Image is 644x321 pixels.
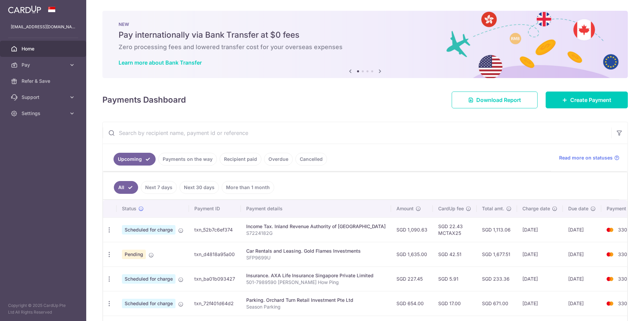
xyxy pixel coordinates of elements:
[568,205,588,212] span: Due date
[122,250,146,259] span: Pending
[559,154,613,161] span: Read more on statuses
[603,250,617,258] img: Bank Card
[477,217,517,242] td: SGD 1,113.06
[618,227,630,233] span: 3309
[391,217,433,242] td: SGD 1,090.63
[246,248,386,254] div: Car Rentals and Leasing. Gold Flames Investments
[517,242,563,266] td: [DATE]
[246,297,386,304] div: Parking. Orchard Turn Retail Investment Pte Ltd
[119,22,612,27] p: NEW
[391,291,433,316] td: SGD 654.00
[122,274,175,284] span: Scheduled for charge
[189,242,241,266] td: txn_d4818a95a00
[433,242,477,266] td: SGD 42.51
[476,96,521,104] span: Download Report
[158,153,217,166] a: Payments on the way
[391,242,433,266] td: SGD 1,635.00
[220,153,261,166] a: Recipient paid
[246,279,386,286] p: 501-7989590 [PERSON_NAME] How Ping
[570,96,611,104] span: Create Payment
[603,299,617,308] img: Bank Card
[189,200,241,217] th: Payment ID
[477,266,517,291] td: SGD 233.36
[180,181,219,194] a: Next 30 days
[618,300,630,306] span: 3309
[102,94,186,106] h4: Payments Dashboard
[11,24,75,30] p: [EMAIL_ADDRESS][DOMAIN_NAME]
[141,181,177,194] a: Next 7 days
[22,94,66,101] span: Support
[603,275,617,283] img: Bank Card
[517,266,563,291] td: [DATE]
[563,217,601,242] td: [DATE]
[618,251,630,257] span: 3309
[189,217,241,242] td: txn_52b7c6ef374
[522,205,550,212] span: Charge date
[22,78,66,84] span: Refer & Save
[103,122,611,144] input: Search by recipient name, payment id or reference
[477,242,517,266] td: SGD 1,677.51
[102,11,628,78] img: Bank transfer banner
[189,291,241,316] td: txn_72f401d64d2
[477,291,517,316] td: SGD 671.00
[246,254,386,261] p: SFP9699U
[122,225,175,235] span: Scheduled for charge
[517,291,563,316] td: [DATE]
[433,266,477,291] td: SGD 5.91
[563,242,601,266] td: [DATE]
[22,110,66,117] span: Settings
[603,226,617,234] img: Bank Card
[119,59,202,66] a: Learn more about Bank Transfer
[563,291,601,316] td: [DATE]
[119,43,612,51] h6: Zero processing fees and lowered transfer cost for your overseas expenses
[222,181,274,194] a: More than 1 month
[546,92,628,108] a: Create Payment
[114,153,156,166] a: Upcoming
[246,230,386,237] p: S7224182G
[433,217,477,242] td: SGD 22.43 MCTAX25
[246,223,386,230] div: Income Tax. Inland Revenue Authority of [GEOGRAPHIC_DATA]
[22,45,66,52] span: Home
[246,272,386,279] div: Insurance. AXA Life Insurance Singapore Private Limited
[391,266,433,291] td: SGD 227.45
[563,266,601,291] td: [DATE]
[295,153,327,166] a: Cancelled
[114,181,138,194] a: All
[264,153,293,166] a: Overdue
[189,266,241,291] td: txn_ba01b093427
[452,92,538,108] a: Download Report
[517,217,563,242] td: [DATE]
[122,299,175,308] span: Scheduled for charge
[246,304,386,310] p: Season Parking
[396,205,414,212] span: Amount
[8,5,41,13] img: CardUp
[22,62,66,68] span: Pay
[438,205,464,212] span: CardUp fee
[482,205,504,212] span: Total amt.
[618,276,630,282] span: 3309
[122,205,136,212] span: Status
[433,291,477,316] td: SGD 17.00
[559,154,619,161] a: Read more on statuses
[119,30,612,40] h5: Pay internationally via Bank Transfer at $0 fees
[241,200,391,217] th: Payment details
